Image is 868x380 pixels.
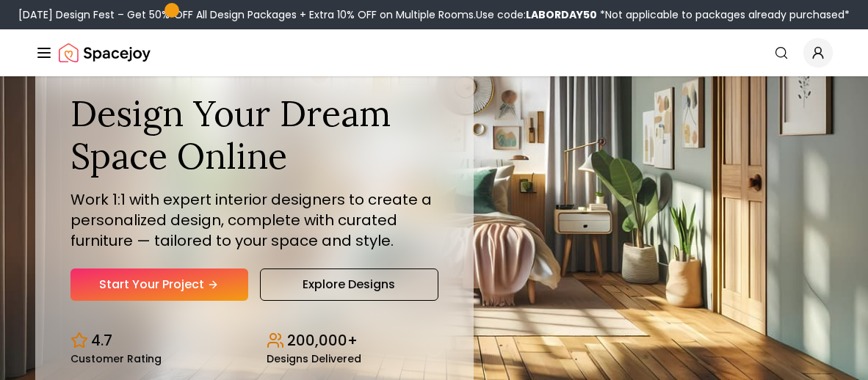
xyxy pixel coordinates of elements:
[260,268,439,301] a: Explore Designs
[476,7,597,22] span: Use code:
[70,92,438,177] h1: Design Your Dream Space Online
[18,7,850,22] div: [DATE] Design Fest – Get 50% OFF All Design Packages + Extra 10% OFF on Multiple Rooms.
[35,29,833,76] nav: Global
[267,354,361,364] small: Designs Delivered
[526,7,597,22] b: LABORDAY50
[597,7,850,22] span: *Not applicable to packages already purchased*
[287,330,358,351] p: 200,000+
[91,330,112,351] p: 4.7
[59,38,151,67] a: Spacejoy
[59,38,151,67] img: Spacejoy Logo
[70,354,162,364] small: Customer Rating
[70,268,248,301] a: Start Your Project
[70,318,438,364] div: Design stats
[70,189,438,251] p: Work 1:1 with expert interior designers to create a personalized design, complete with curated fu...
